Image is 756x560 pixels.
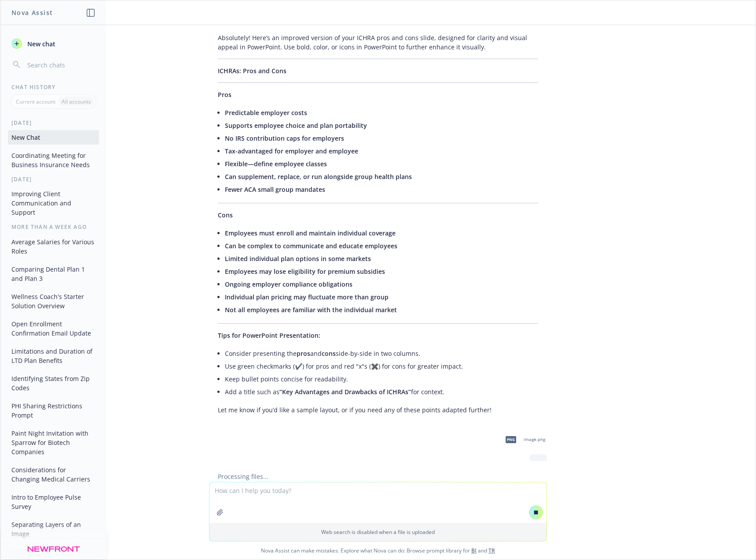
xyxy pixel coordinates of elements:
p: All accounts [62,98,91,105]
button: New Chat [8,130,99,145]
span: Nova Assist can make mistakes. Explore what Nova can do: Browse prompt library for and [4,541,752,560]
span: Tips for PowerPoint Presentation: [218,331,320,340]
span: Pros [218,90,231,99]
input: Search chats [26,59,95,71]
button: Paint Night Invitation with Sparrow for Biotech Companies [8,426,99,459]
span: Limited individual plan options in some markets [225,254,371,263]
span: png [506,436,516,443]
span: Flexible—define employee classes [225,160,327,168]
span: Can supplement, replace, or run alongside group health plans [225,172,412,181]
span: New chat [26,39,55,49]
h1: Nova Assist [11,8,53,17]
span: Predictable employer costs [225,108,307,117]
span: Fewer ACA small group mandates [225,185,325,194]
a: TR [488,547,495,554]
span: pros [297,349,310,358]
span: Tax-advantaged for employer and employee [225,147,358,155]
span: No IRS contribution caps for employers [225,134,344,142]
button: Limitations and Duration of LTD Plan Benefits [8,344,99,368]
p: Current account [16,98,55,105]
p: Let me know if you’d like a sample layout, or if you need any of these points adapted further! [218,405,538,414]
span: Ongoing employer compliance obligations [225,280,352,288]
button: PHI Sharing Restrictions Prompt [8,399,99,422]
div: pngimage.png [500,429,547,451]
button: Wellness Coach's Starter Solution Overview [8,289,99,313]
div: Processing files... [209,472,547,481]
span: Supports employee choice and plan portability [225,121,367,130]
span: Employees must enroll and maintain individual coverage [225,229,396,237]
span: Individual plan pricing may fluctuate more than group [225,293,389,301]
p: Absolutely! Here’s an improved version of your ICHRA pros and cons slide, designed for clarity an... [218,33,538,52]
span: ICHRAs: Pros and Cons [218,67,286,75]
button: Intro to Employee Pulse Survey [8,490,99,514]
button: Considerations for Changing Medical Carriers [8,463,99,486]
li: Consider presenting the and side-by-side in two columns. [225,347,538,360]
button: Average Salaries for Various Roles [8,235,99,258]
li: Add a title such as for context. [225,385,538,398]
li: Use green checkmarks (✔️) for pros and red "x"s (✖️) for cons for greater impact. [225,360,538,373]
span: Can be complex to communicate and educate employees [225,242,397,250]
span: Employees may lose eligibility for premium subsidies [225,267,385,276]
button: Improving Client Communication and Support [8,187,99,220]
button: Open Enrollment Confirmation Email Update [8,317,99,340]
button: Coordinating Meeting for Business Insurance Needs [8,148,99,172]
span: Cons [218,211,233,219]
button: Separating Layers of an Image [8,517,99,541]
a: BI [471,547,477,554]
div: [DATE] [1,175,106,183]
span: cons [322,349,336,358]
li: Keep bullet points concise for readability. [225,373,538,385]
p: Web search is disabled when a file is uploaded [215,528,541,536]
button: Comparing Dental Plan 1 and Plan 3 [8,262,99,286]
span: Not all employees are familiar with the individual market [225,306,397,314]
button: New chat [8,36,99,52]
span: “Key Advantages and Drawbacks of ICHRAs” [279,388,411,396]
span: image.png [524,437,545,442]
div: [DATE] [1,119,106,127]
div: More than a week ago [1,223,106,231]
div: Chat History [1,83,106,91]
button: Identifying States from Zip Codes [8,371,99,395]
